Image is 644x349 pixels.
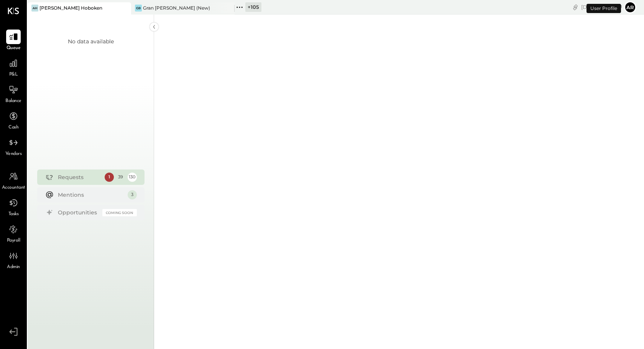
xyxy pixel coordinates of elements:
div: 3 [128,190,137,199]
div: copy link [572,3,579,11]
span: Cash [8,124,18,131]
div: Requests [58,173,101,181]
div: AH [31,5,38,12]
a: Payroll [0,222,26,244]
span: Payroll [7,237,20,244]
div: Coming Soon [102,209,137,216]
div: [DATE] [581,3,622,11]
span: Admin [7,264,20,271]
span: P&L [9,71,18,78]
span: Vendors [5,151,22,158]
div: No data available [68,38,114,45]
div: 39 [116,173,125,182]
span: Accountant [2,184,25,191]
a: Admin [0,249,26,271]
a: Balance [0,82,26,105]
div: Gran [PERSON_NAME] (New) [143,5,210,11]
div: Opportunities [58,209,99,216]
div: User Profile [586,4,621,13]
a: P&L [0,56,26,78]
div: [PERSON_NAME] Hoboken [39,5,102,11]
a: Queue [0,30,26,52]
span: Tasks [8,211,19,218]
button: Ar [624,1,636,13]
div: GB [135,5,142,12]
a: Tasks [0,196,26,218]
div: 130 [128,173,137,182]
div: Mentions [58,191,124,199]
div: 1 [105,173,114,182]
a: Vendors [0,135,26,158]
span: Queue [7,45,21,52]
div: + 105 [245,2,261,12]
a: Cash [0,109,26,131]
span: Balance [5,98,21,105]
a: Accountant [0,169,26,191]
